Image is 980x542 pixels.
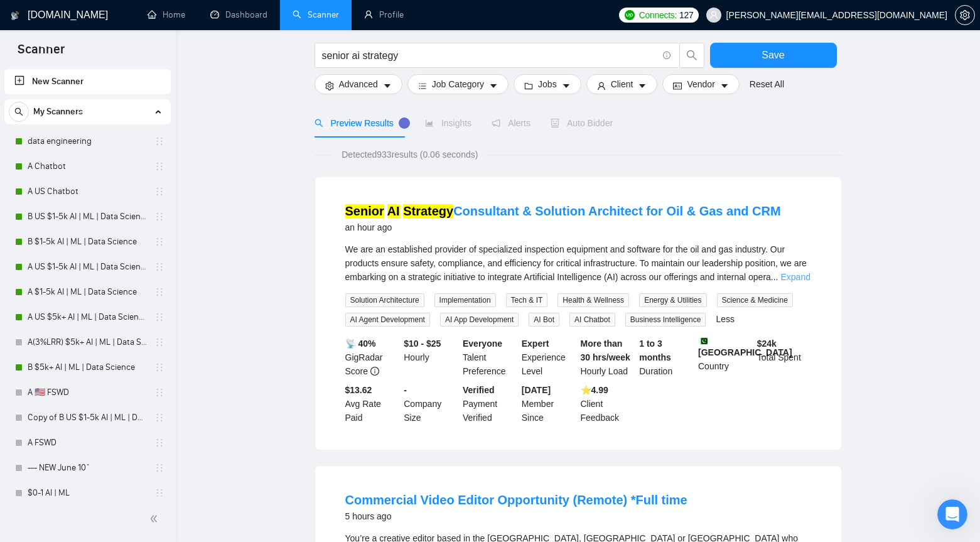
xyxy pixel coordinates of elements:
span: idcard [673,81,682,90]
a: A(3%LRR) $5k+ AI | ML | Data Science [28,330,147,355]
div: 5 hours ago [345,509,687,524]
button: barsJob Categorycaret-down [407,74,509,94]
span: holder [154,337,164,347]
span: double-left [149,512,162,525]
span: search [315,119,323,127]
span: user [597,81,606,90]
div: Payment Verified [460,383,519,425]
span: AI Agent Development [345,313,430,327]
span: 127 [679,8,693,22]
span: robot [551,119,559,127]
button: idcardVendorcaret-down [662,74,739,94]
a: $0-1 AI | ML [28,480,147,506]
div: Hourly [401,337,460,378]
b: Everyone [463,339,502,349]
a: A US $5k+ AI | ML | Data Science [28,305,147,330]
span: AI Chatbot [569,313,615,327]
span: area-chart [425,119,434,127]
span: info-circle [370,367,379,376]
div: Tooltip anchor [399,117,410,129]
span: Job Category [432,77,484,91]
span: Business Intelligence [625,313,706,327]
span: holder [154,161,164,171]
span: notification [492,119,500,127]
button: search [9,102,29,122]
div: Member Since [519,383,578,425]
span: caret-down [562,81,571,90]
img: logo [11,6,19,26]
b: ⭐️ 4.99 [581,385,608,395]
span: holder [154,463,164,473]
span: Advanced [339,77,378,91]
span: setting [325,81,334,90]
span: holder [154,413,164,423]
a: Less [716,314,735,324]
a: A Chatbot [28,154,147,179]
a: homeHome [148,9,185,20]
div: Avg Rate Paid [343,383,402,425]
b: More than 30 hrs/week [581,339,630,362]
span: Alerts [492,118,530,128]
a: A US $1-5k AI | ML | Data Science [28,254,147,279]
a: Commercial Video Editor Opportunity (Remote) *Full time [345,493,687,507]
span: user [709,11,718,19]
span: holder [154,262,164,272]
a: dashboardDashboard [210,9,267,20]
span: AI Bot [529,313,559,327]
div: an hour ago [345,220,781,235]
mark: AI [387,204,400,218]
span: holder [154,136,164,146]
div: Country [696,337,755,378]
a: Copy of B US $1-5k AI | ML | Data Science [28,405,147,430]
span: Jobs [538,77,557,91]
span: Save [762,47,784,63]
button: search [679,43,704,68]
img: upwork-logo.png [625,10,635,20]
a: searchScanner [293,9,339,20]
a: userProfile [364,9,404,20]
a: data engineering [28,129,147,154]
span: Vendor [687,77,714,91]
span: Detected 933 results (0.06 seconds) [333,148,487,161]
a: A US Chatbot [28,179,147,204]
b: Verified [463,385,495,395]
b: $10 - $25 [404,339,441,349]
b: Expert [522,339,549,349]
li: New Scanner [4,69,171,94]
a: A FSWD [28,430,147,455]
span: Energy & Utilities [639,293,706,307]
span: Implementation [434,293,496,307]
div: Total Spent [755,337,814,378]
b: 1 to 3 months [639,339,671,362]
span: setting [956,10,974,20]
span: holder [154,488,164,498]
span: holder [154,187,164,197]
div: Hourly Load [578,337,637,378]
button: userClientcaret-down [586,74,658,94]
span: folder [524,81,533,90]
span: holder [154,388,164,398]
b: 📡 40% [345,339,376,349]
span: bars [418,81,427,90]
a: B $1-5k AI | ML | Data Science [28,229,147,254]
span: holder [154,287,164,297]
span: ... [771,272,778,282]
img: 🇵🇰 [699,337,708,345]
span: Preview Results [315,118,405,128]
span: Insights [425,118,471,128]
a: --- NEW June 10ˆ [28,455,147,480]
span: Connects: [639,8,677,22]
span: AI App Development [440,313,519,327]
span: search [680,50,704,61]
span: Science & Medicine [717,293,793,307]
b: [GEOGRAPHIC_DATA] [698,337,792,357]
button: folderJobscaret-down [514,74,581,94]
a: Expand [781,272,810,282]
span: Client [611,77,633,91]
span: Solution Architecture [345,293,424,307]
span: holder [154,312,164,322]
div: Company Size [401,383,460,425]
span: caret-down [383,81,392,90]
span: My Scanners [33,99,83,124]
div: We are an established provider of specialized inspection equipment and software for the oil and g... [345,242,811,284]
